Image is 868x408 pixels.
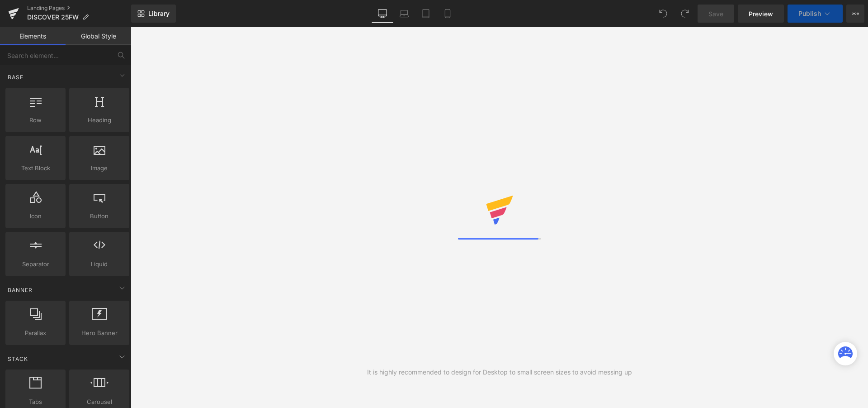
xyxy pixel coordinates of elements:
a: Preview [738,5,784,23]
a: Landing Pages [27,5,131,12]
span: Parallax [8,328,63,338]
span: Carousel [72,397,127,407]
a: Tablet [415,5,437,23]
span: Liquid [72,259,127,269]
span: Base [7,73,24,82]
span: DISCOVER 25FW [27,14,79,21]
button: Undo [654,5,672,23]
span: Icon [8,211,63,221]
span: Publish [798,10,821,17]
span: Stack [7,355,29,363]
a: Laptop [393,5,415,23]
button: More [846,5,864,23]
a: Mobile [437,5,458,23]
a: Global Style [66,27,131,45]
span: Library [148,10,170,18]
span: Banner [7,286,33,294]
span: Row [8,115,63,125]
span: Image [72,163,127,173]
button: Redo [676,5,694,23]
span: Preview [749,9,773,19]
span: Save [708,9,723,19]
div: It is highly recommended to design for Desktop to small screen sizes to avoid messing up [367,367,632,377]
span: Hero Banner [72,328,127,338]
span: Heading [72,115,127,125]
span: Separator [8,259,63,269]
a: Desktop [372,5,393,23]
button: Publish [788,5,843,23]
a: New Library [131,5,176,23]
span: Text Block [8,163,63,173]
span: Button [72,211,127,221]
span: Tabs [8,397,63,407]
